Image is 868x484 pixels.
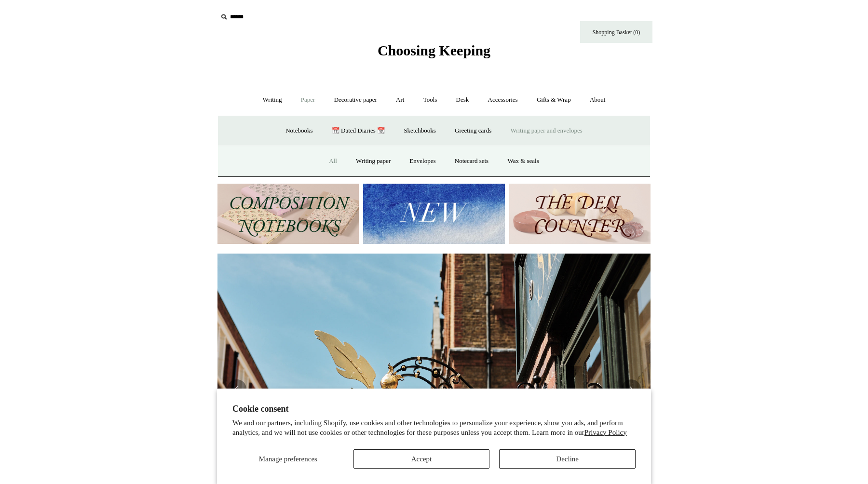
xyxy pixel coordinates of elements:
button: Previous [227,379,246,399]
a: Gifts & Wrap [528,87,580,113]
span: Manage preferences [259,455,317,463]
a: Art [387,87,413,113]
img: New.jpg__PID:f73bdf93-380a-4a35-bcfe-7823039498e1 [363,184,504,244]
button: Manage preferences [232,449,344,469]
a: Writing paper [347,148,399,174]
span: Choosing Keeping [378,42,490,58]
a: Accessories [479,87,527,113]
a: Paper [292,87,324,113]
a: Notebooks [277,118,321,144]
a: Privacy Policy [584,429,627,436]
a: Envelopes [401,148,444,174]
a: Shopping Basket (0) [580,21,652,43]
a: Decorative paper [325,87,386,113]
a: Writing [254,87,291,113]
a: Wax & seals [499,148,547,174]
button: Decline [499,449,636,469]
h2: Cookie consent [232,404,636,414]
a: Choosing Keeping [378,50,490,57]
a: 📆 Dated Diaries 📆 [323,118,393,144]
a: Tools [415,87,446,113]
p: We and our partners, including Shopify, use cookies and other technologies to personalize your ex... [232,418,636,437]
a: Greeting cards [446,118,500,144]
button: Next [622,379,641,399]
img: 202302 Composition ledgers.jpg__PID:69722ee6-fa44-49dd-a067-31375e5d54ec [217,184,359,244]
a: All [320,148,346,174]
a: Desk [448,87,478,113]
a: Writing paper and envelopes [502,118,591,144]
img: The Deli Counter [509,184,651,244]
a: Notecard sets [446,148,497,174]
a: Sketchbooks [395,118,444,144]
a: About [581,87,614,113]
button: Accept [353,449,490,469]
